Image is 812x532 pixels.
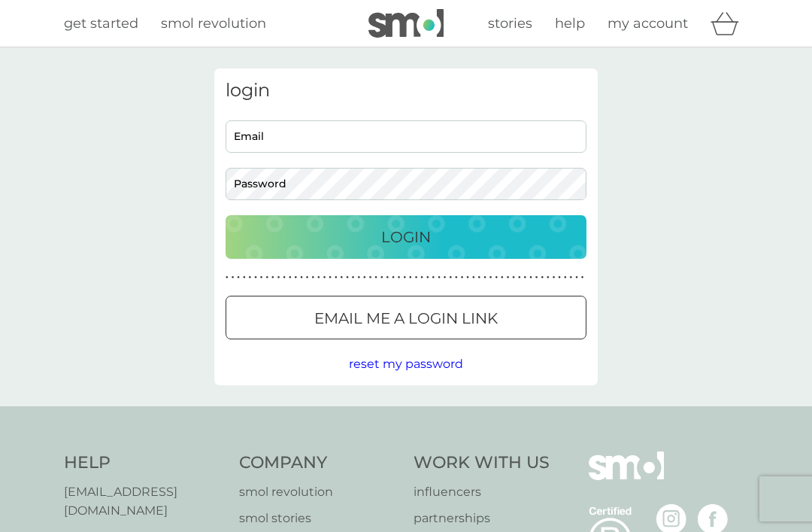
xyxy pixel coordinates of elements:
button: reset my password [349,354,463,374]
p: ● [357,274,360,281]
p: ● [363,274,366,281]
a: stories [488,13,532,35]
h4: Company [239,451,399,475]
p: ● [518,274,521,281]
a: smol stories [239,509,399,528]
p: ● [541,274,544,281]
img: smol [589,451,664,503]
p: ● [426,274,429,281]
p: ● [392,274,395,281]
p: ● [461,274,464,281]
p: ● [535,274,538,281]
a: influencers [414,482,550,502]
p: ● [317,274,320,281]
p: ● [306,274,309,281]
p: ● [432,274,435,281]
p: ● [237,274,240,281]
p: ● [558,274,561,281]
p: ● [575,274,578,281]
h4: Work With Us [414,451,550,475]
button: Email me a login link [226,296,586,339]
span: help [555,15,585,32]
p: ● [512,274,515,281]
a: partnerships [414,509,550,528]
p: ● [415,274,418,281]
p: ● [478,274,481,281]
p: ● [501,274,504,281]
p: ● [483,274,486,281]
p: ● [289,274,292,281]
span: reset my password [349,357,463,371]
p: ● [254,274,257,281]
p: ● [249,274,252,281]
p: ● [455,274,458,281]
p: ● [311,274,314,281]
p: ● [524,274,527,281]
p: ● [570,274,573,281]
p: ● [226,274,229,281]
p: ● [529,274,532,281]
p: ● [265,274,268,281]
p: ● [472,274,475,281]
p: ● [409,274,412,281]
p: ● [300,274,303,281]
p: ● [271,274,274,281]
p: ● [374,274,377,281]
p: ● [466,274,469,281]
p: ● [380,274,383,281]
p: ● [323,274,326,281]
p: ● [283,274,286,281]
p: ● [564,274,567,281]
a: my account [607,13,688,35]
p: ● [335,274,338,281]
p: ● [329,274,332,281]
p: ● [507,274,510,281]
p: ● [489,274,492,281]
a: help [555,13,585,35]
p: ● [547,274,550,281]
p: ● [495,274,498,281]
h3: login [226,80,586,102]
p: ● [277,274,280,281]
p: ● [449,274,452,281]
p: ● [369,274,372,281]
p: ● [243,274,246,281]
p: Login [381,225,431,249]
span: smol revolution [161,15,266,32]
p: ● [260,274,263,281]
p: ● [346,274,349,281]
p: ● [398,274,401,281]
a: [EMAIL_ADDRESS][DOMAIN_NAME] [64,482,224,521]
div: basket [710,8,748,38]
p: ● [581,274,584,281]
h4: Help [64,451,224,475]
p: ● [386,274,389,281]
p: ● [444,274,447,281]
p: ● [403,274,406,281]
a: smol revolution [161,13,266,35]
p: Email me a login link [314,306,498,330]
p: ● [438,274,441,281]
span: my account [607,15,688,32]
button: Login [226,215,586,259]
p: ● [553,274,556,281]
p: ● [341,274,344,281]
p: ● [352,274,355,281]
p: ● [420,274,423,281]
p: ● [295,274,298,281]
img: smol [368,9,444,38]
a: smol revolution [239,482,399,502]
span: stories [488,15,532,32]
span: get started [64,15,138,32]
p: ● [232,274,235,281]
a: get started [64,13,138,35]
